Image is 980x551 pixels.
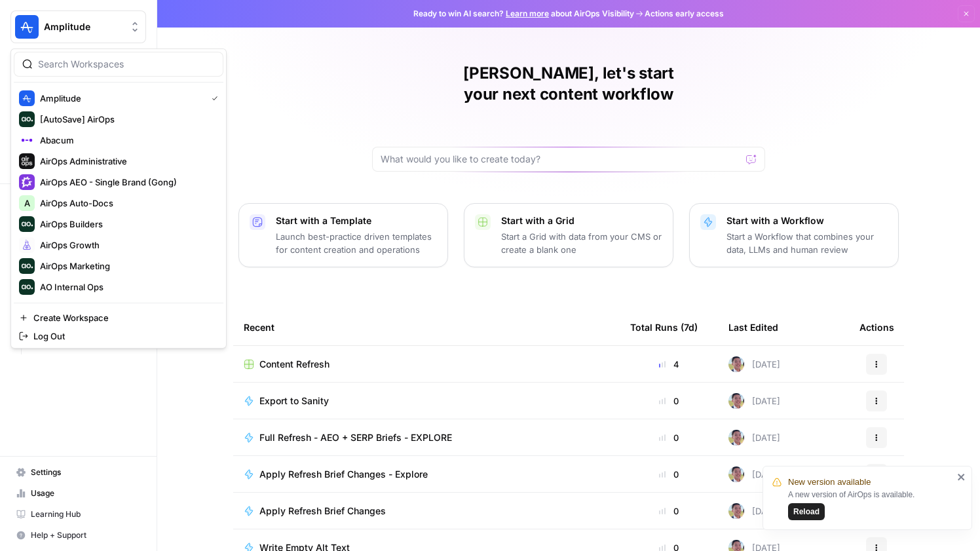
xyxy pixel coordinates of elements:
[24,197,30,210] span: A
[10,525,146,546] button: Help + Support
[19,279,35,295] img: AO Internal Ops Logo
[464,203,673,267] button: Start with a GridStart a Grid with data from your CMS or create a blank one
[381,153,741,166] input: What would you like to create today?
[14,327,223,345] a: Log Out
[19,174,35,190] img: AirOps AEO - Single Brand (Gong) Logo
[259,358,330,371] span: Content Refresh
[19,258,35,274] img: AirOps Marketing Logo
[645,8,724,20] span: Actions early access
[630,504,707,518] div: 0
[14,309,223,327] a: Create Workspace
[276,230,437,256] p: Launch best-practice driven templates for content creation and operations
[728,356,780,372] div: [DATE]
[859,309,894,345] div: Actions
[15,15,39,39] img: Amplitude Logo
[10,10,146,43] button: Workspace: Amplitude
[244,468,609,481] a: Apply Refresh Brief Changes - Explore
[728,503,780,519] div: [DATE]
[276,214,437,227] p: Start with a Template
[501,230,662,256] p: Start a Grid with data from your CMS or create a blank one
[728,393,780,409] div: [DATE]
[40,134,213,147] span: Abacum
[40,197,213,210] span: AirOps Auto-Docs
[19,216,35,232] img: AirOps Builders Logo
[40,176,213,189] span: AirOps AEO - Single Brand (Gong)
[726,230,888,256] p: Start a Workflow that combines your data, LLMs and human review
[728,430,744,446] img: 99f2gcj60tl1tjps57nny4cf0tt1
[10,48,227,349] div: Workspace: Amplitude
[788,503,825,520] button: Reload
[38,58,215,71] input: Search Workspaces
[33,311,213,324] span: Create Workspace
[728,309,778,345] div: Last Edited
[728,503,744,519] img: 99f2gcj60tl1tjps57nny4cf0tt1
[40,280,213,294] span: AO Internal Ops
[372,63,765,105] h1: [PERSON_NAME], let's start your next content workflow
[40,218,213,231] span: AirOps Builders
[259,431,452,444] span: Full Refresh - AEO + SERP Briefs - EXPLORE
[244,394,609,408] a: Export to Sanity
[630,394,707,408] div: 0
[238,203,448,267] button: Start with a TemplateLaunch best-practice driven templates for content creation and operations
[259,468,428,481] span: Apply Refresh Brief Changes - Explore
[31,466,140,478] span: Settings
[957,472,966,482] button: close
[40,113,213,126] span: [AutoSave] AirOps
[728,430,780,446] div: [DATE]
[31,508,140,520] span: Learning Hub
[244,431,609,444] a: Full Refresh - AEO + SERP Briefs - EXPLORE
[19,111,35,127] img: [AutoSave] AirOps Logo
[630,358,707,371] div: 4
[630,309,698,345] div: Total Runs (7d)
[413,8,634,20] span: Ready to win AI search? about AirOps Visibility
[10,483,146,504] a: Usage
[793,506,820,518] span: Reload
[40,92,201,105] span: Amplitude
[244,504,609,518] a: Apply Refresh Brief Changes
[689,203,899,267] button: Start with a WorkflowStart a Workflow that combines your data, LLMs and human review
[31,529,140,541] span: Help + Support
[630,468,707,481] div: 0
[259,394,329,408] span: Export to Sanity
[40,238,213,252] span: AirOps Growth
[33,330,213,343] span: Log Out
[19,153,35,169] img: AirOps Administrative Logo
[10,504,146,525] a: Learning Hub
[19,132,35,148] img: Abacum Logo
[728,466,780,482] div: [DATE]
[244,309,609,345] div: Recent
[40,259,213,273] span: AirOps Marketing
[19,237,35,253] img: AirOps Growth Logo
[244,358,609,371] a: Content Refresh
[501,214,662,227] p: Start with a Grid
[19,90,35,106] img: Amplitude Logo
[788,476,871,489] span: New version available
[728,466,744,482] img: 99f2gcj60tl1tjps57nny4cf0tt1
[10,462,146,483] a: Settings
[506,9,549,18] a: Learn more
[728,393,744,409] img: 99f2gcj60tl1tjps57nny4cf0tt1
[728,356,744,372] img: 99f2gcj60tl1tjps57nny4cf0tt1
[31,487,140,499] span: Usage
[259,504,386,518] span: Apply Refresh Brief Changes
[40,155,213,168] span: AirOps Administrative
[788,489,953,520] div: A new version of AirOps is available.
[726,214,888,227] p: Start with a Workflow
[44,20,123,33] span: Amplitude
[630,431,707,444] div: 0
